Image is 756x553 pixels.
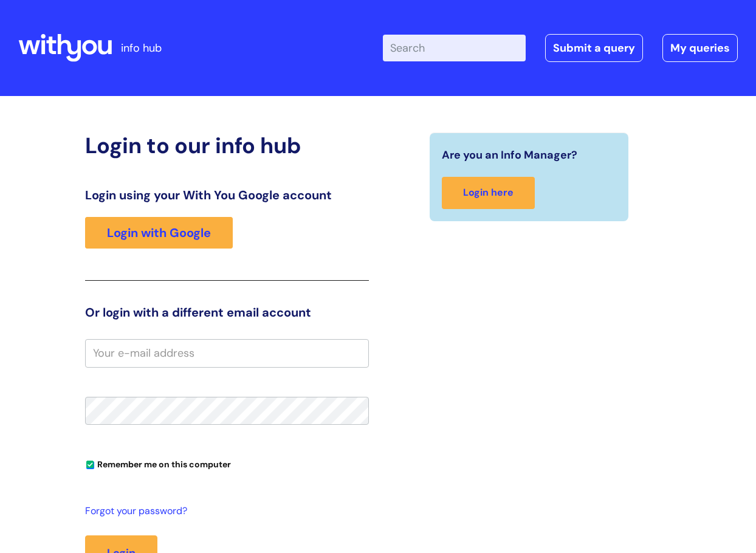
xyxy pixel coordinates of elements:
input: Search [383,35,526,61]
input: Your e-mail address [85,339,369,367]
div: You can uncheck this option if you're logging in from a shared device [85,454,369,473]
h2: Login to our info hub [85,132,369,159]
input: Remember me on this computer [86,461,94,469]
a: Submit a query [545,34,643,62]
a: Login with Google [85,217,233,249]
a: Login here [442,177,535,209]
h3: Or login with a different email account [85,305,369,320]
p: info hub [121,38,162,58]
span: Are you an Info Manager? [442,145,577,165]
a: My queries [662,34,738,62]
h3: Login using your With You Google account [85,188,369,202]
a: Forgot your password? [85,503,363,520]
label: Remember me on this computer [85,456,231,470]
